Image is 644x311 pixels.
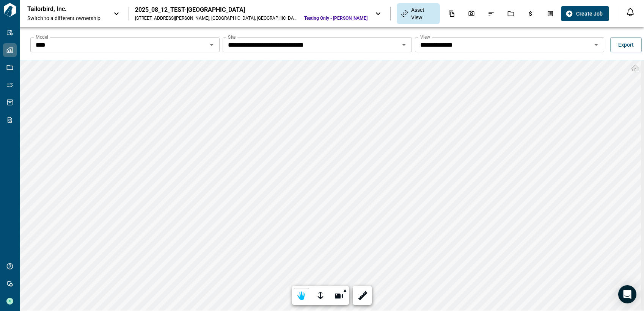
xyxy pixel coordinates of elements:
span: Testing Only - [PERSON_NAME] [304,15,368,21]
div: Asset View [397,3,440,24]
label: Model [36,34,48,40]
div: [STREET_ADDRESS][PERSON_NAME] , [GEOGRAPHIC_DATA] , [GEOGRAPHIC_DATA] [135,15,298,21]
div: Photos [463,7,479,20]
div: Takeoff Center [542,7,558,20]
div: 2025_08_12_TEST-[GEOGRAPHIC_DATA] [135,6,368,14]
button: Open [206,39,217,50]
div: Open Intercom Messenger [618,285,636,303]
button: Create Job [561,6,609,21]
button: Open notification feed [624,6,636,18]
span: Create Job [576,10,603,17]
div: Documents [444,7,460,20]
span: Export [618,41,634,49]
label: View [420,34,430,40]
div: Jobs [503,7,519,20]
button: Export [610,37,642,52]
span: Switch to a different ownership [27,14,106,22]
div: Budgets [523,7,539,20]
span: Asset View [411,6,435,21]
label: Site [228,34,236,40]
div: Issues & Info [483,7,499,20]
button: Open [591,39,602,50]
button: Open [399,39,409,50]
p: Tailorbird, Inc. [27,5,96,13]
